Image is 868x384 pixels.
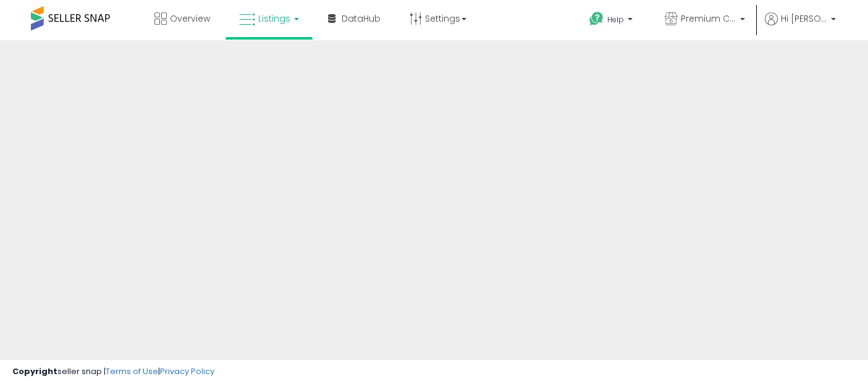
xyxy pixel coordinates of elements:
span: Hi [PERSON_NAME] [781,12,827,25]
span: Premium Convenience [681,12,736,25]
a: Terms of Use [106,365,158,377]
a: Privacy Policy [160,365,214,377]
span: DataHub [342,12,381,25]
span: Listings [258,12,290,25]
span: Overview [170,12,210,25]
a: Help [579,2,645,40]
span: Help [607,14,624,25]
a: Hi [PERSON_NAME] [765,12,836,40]
i: Get Help [589,11,604,27]
div: seller snap | | [12,366,214,378]
strong: Copyright [12,365,57,377]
